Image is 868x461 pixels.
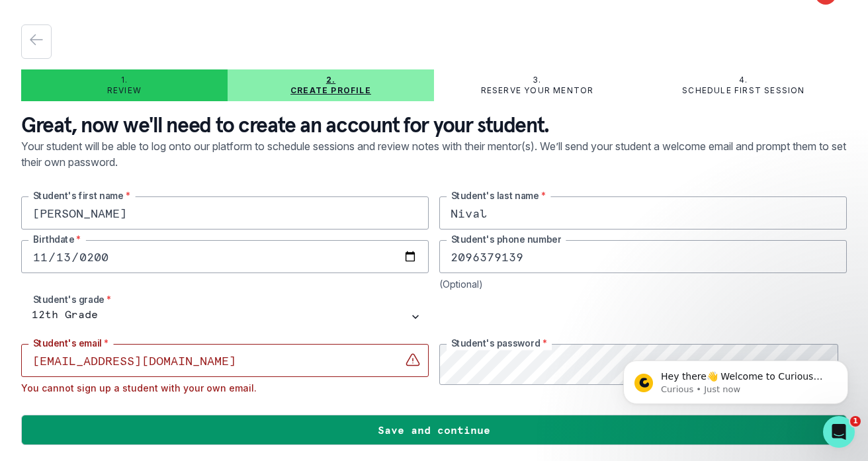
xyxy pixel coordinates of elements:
[439,278,847,290] div: (Optional)
[21,138,847,196] p: Your student will be able to log onto our platform to schedule sessions and review notes with the...
[290,85,371,96] p: Create profile
[121,75,128,85] p: 1.
[850,416,861,427] span: 1
[21,415,847,445] button: Save and continue
[533,75,541,85] p: 3.
[823,416,855,448] iframe: Intercom live chat
[739,75,748,85] p: 4.
[481,85,594,96] p: Reserve your mentor
[682,85,804,96] p: Schedule first session
[326,75,335,85] p: 2.
[21,382,429,394] div: You cannot sign up a student with your own email.
[21,112,847,138] p: Great, now we'll need to create an account for your student.
[603,333,868,425] iframe: Intercom notifications message
[107,85,142,96] p: Review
